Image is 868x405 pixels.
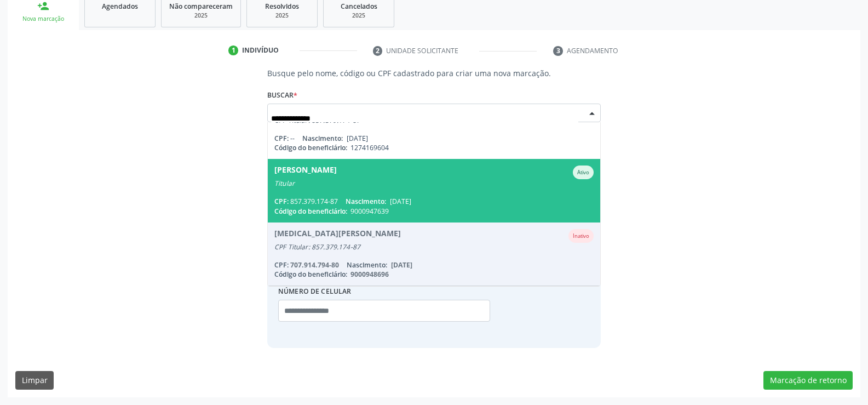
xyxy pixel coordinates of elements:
label: Buscar [267,87,297,104]
span: Não compareceram [169,2,233,11]
span: 1274169604 [350,143,389,152]
div: 2025 [331,12,386,20]
span: CPF: [274,134,289,143]
div: [PERSON_NAME] [274,166,337,179]
span: Agendados [102,2,138,11]
div: -- [274,134,594,143]
span: CPF: [274,197,289,206]
span: Nascimento: [346,197,386,206]
div: Indivíduo [242,45,279,55]
span: Cancelados [341,2,377,11]
span: [DATE] [390,197,411,206]
span: Código do beneficiário: [274,143,347,152]
span: 9000947639 [350,207,389,216]
span: Resolvidos [265,2,299,11]
button: Marcação de retorno [763,371,853,390]
div: Nova marcação [15,15,71,23]
small: Ativo [577,169,589,176]
div: Titular [274,179,594,188]
div: 2025 [169,12,233,20]
label: Número de celular [278,283,352,300]
div: 857.379.174-87 [274,197,594,206]
span: [DATE] [347,134,368,143]
span: Nascimento: [302,134,343,143]
span: Código do beneficiário: [274,207,347,216]
div: 2025 [255,12,309,20]
p: Busque pelo nome, código ou CPF cadastrado para criar uma nova marcação. [267,67,601,79]
div: 1 [228,45,238,55]
button: Limpar [15,371,54,390]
